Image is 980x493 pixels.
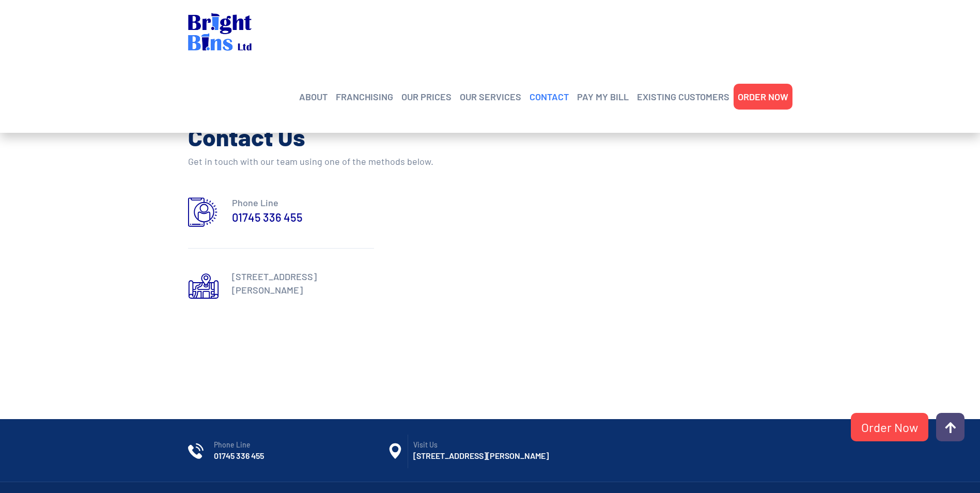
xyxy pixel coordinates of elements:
a: Order Now [851,413,928,441]
a: EXISTING CUSTOMERS [637,89,729,104]
p: [STREET_ADDRESS][PERSON_NAME] [232,270,374,297]
a: ABOUT [299,89,328,104]
a: 01745 336 455 [232,209,303,225]
a: FRANCHISING [336,89,393,104]
a: 01745 336 455 [214,450,264,461]
a: ORDER NOW [738,89,788,104]
a: CONTACT [530,89,569,104]
p: Phone Line [232,196,374,209]
p: Get in touch with our team using one of the methods below. [188,152,534,170]
a: OUR PRICES [401,89,452,104]
span: Phone Line [214,440,387,450]
a: PAY MY BILL [577,89,629,104]
span: Visit Us [413,440,587,450]
h6: [STREET_ADDRESS][PERSON_NAME] [413,450,587,461]
h2: Contact Us [188,121,534,152]
a: OUR SERVICES [460,89,521,104]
